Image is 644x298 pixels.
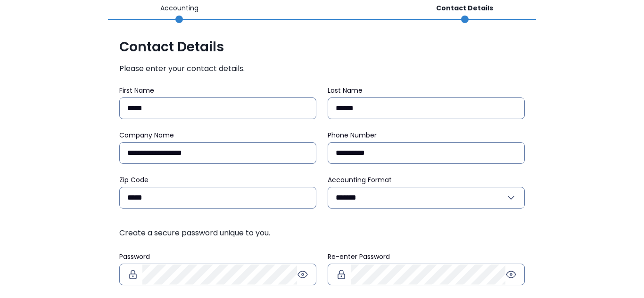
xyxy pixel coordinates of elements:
span: Contact Details [119,39,525,56]
span: Create a secure password unique to you. [119,227,525,239]
span: Company Name [119,130,174,140]
span: Password [119,252,150,261]
span: Please enter your contact details. [119,63,525,74]
span: Phone Number [328,130,377,140]
span: Accounting Format [328,175,392,185]
span: Re-enter Password [328,252,390,261]
span: Zip Code [119,175,149,185]
p: Contact Details [436,3,493,13]
p: Accounting [160,3,198,13]
span: First Name [119,86,154,95]
span: Last Name [328,86,363,95]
